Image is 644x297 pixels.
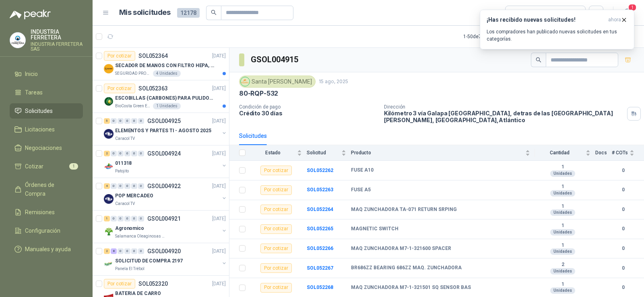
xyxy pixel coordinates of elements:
button: ¡Has recibido nuevas solicitudes!ahora Los compradores han publicado nuevas solicitudes en tus ca... [480,10,634,49]
img: Logo peakr [10,10,51,19]
div: 0 [118,183,124,189]
p: GSOL004925 [147,118,181,124]
span: Solicitud [307,150,340,156]
span: ahora [608,16,621,23]
a: Por cotizarSOL052363[DATE] Company LogoESCOBILLAS (CARBONES) PARA PULIDORA DEWALTBioCosta Green E... [93,80,229,113]
p: [DATE] [212,52,226,60]
p: 15 ago, 2025 [319,78,348,86]
p: SOLICITUD DE COMPRA 2197 [115,257,183,265]
img: Company Logo [104,194,114,204]
p: SOL052320 [138,281,168,287]
div: 0 [111,216,117,221]
p: Agronomico [115,225,144,232]
p: POP MERCADEO [115,192,153,200]
div: 2 [104,248,110,254]
span: Remisiones [25,208,55,217]
b: 1 [535,164,590,170]
div: Por cotizar [104,51,135,61]
div: 1 Unidades [153,103,181,109]
b: MAQ ZUNCHADORA M7-1-321600 SPACER [351,246,451,252]
span: Licitaciones [25,125,55,134]
a: 2 0 0 0 0 0 GSOL004924[DATE] Company Logo011318Patojito [104,149,227,174]
p: [DATE] [212,280,226,288]
div: Todas [510,8,527,17]
span: Configuración [25,226,60,235]
div: 0 [131,118,137,124]
b: 0 [612,225,634,233]
a: Órdenes de Compra [10,177,83,201]
div: 0 [124,183,130,189]
p: 011318 [115,160,132,167]
button: 1 [620,6,634,20]
p: BioCosta Green Energy S.A.S [115,103,151,109]
a: Tareas [10,85,83,100]
p: INDUSTRIA FERRETERA SAS [31,42,83,51]
p: Los compradores han publicado nuevas solicitudes en tus categorías. [487,28,627,43]
div: 0 [131,151,137,156]
div: 0 [118,118,124,124]
span: Órdenes de Compra [25,180,75,198]
p: [DATE] [212,182,226,190]
span: search [536,57,541,63]
div: 0 [131,248,137,254]
a: SOL052263 [307,187,333,193]
div: 8 [111,248,117,254]
a: 1 0 0 0 0 0 GSOL004921[DATE] Company LogoAgronomicoSalamanca Oleaginosas SAS [104,214,227,240]
img: Company Logo [104,129,114,139]
div: Unidades [550,209,575,216]
b: 1 [535,242,590,249]
h3: ¡Has recibido nuevas solicitudes! [487,16,605,23]
b: SOL052265 [307,226,333,231]
b: MAQ ZUNCHADORA M7-1-321501 SQ SENSOR BAS [351,285,471,291]
div: 0 [138,248,144,254]
b: 1 [535,184,590,190]
div: Por cotizar [260,224,292,234]
div: 0 [118,151,124,156]
div: Unidades [550,248,575,255]
img: Company Logo [104,162,114,171]
img: Company Logo [104,259,114,269]
div: 0 [131,216,137,221]
img: Company Logo [104,96,114,106]
th: Docs [595,145,612,161]
div: Unidades [550,190,575,197]
a: Manuales y ayuda [10,242,83,257]
div: Por cotizar [260,205,292,214]
div: Santa [PERSON_NAME] [239,76,316,88]
div: Unidades [550,170,575,177]
p: Patojito [115,168,129,174]
h3: GSOL004915 [251,53,299,66]
b: 0 [612,264,634,272]
span: Cotizar [25,162,43,171]
div: Por cotizar [260,283,292,293]
img: Company Logo [104,227,114,236]
span: 12178 [177,8,200,18]
p: [DATE] [212,117,226,125]
a: SOL052268 [307,285,333,290]
p: SOL052364 [138,53,168,59]
div: 0 [111,118,117,124]
div: 4 Unidades [153,70,181,77]
p: [DATE] [212,85,226,92]
img: Company Logo [104,64,114,74]
a: Solicitudes [10,103,83,119]
p: ELEMENTOS Y PARTES TI - AGOSTO 2025 [115,127,211,135]
b: FUSE A5 [351,187,371,193]
a: SOL052266 [307,246,333,251]
p: GSOL004922 [147,183,181,189]
p: GSOL004921 [147,216,181,221]
span: Estado [250,150,295,156]
div: 5 [104,118,110,124]
p: Caracol TV [115,135,135,142]
div: 0 [131,183,137,189]
p: [DATE] [212,150,226,158]
div: Unidades [550,229,575,236]
div: 0 [124,248,130,254]
a: Por cotizarSOL052364[DATE] Company LogoSECADOR DE MANOS CON FILTRO HEPA, SECADO RAPIDOSEGURIDAD P... [93,48,229,80]
img: Company Logo [10,33,25,48]
p: SECADOR DE MANOS CON FILTRO HEPA, SECADO RAPIDO [115,62,215,70]
span: Solicitudes [25,107,53,115]
a: 2 8 0 0 0 0 GSOL004920[DATE] Company LogoSOLICITUD DE COMPRA 2197Panela El Trébol [104,246,227,272]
